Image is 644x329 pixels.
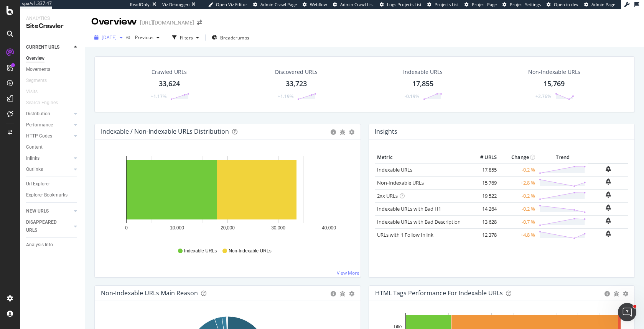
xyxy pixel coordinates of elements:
a: Movements [26,65,79,74]
div: bell-plus [606,205,611,211]
div: Content [26,143,43,151]
div: Non-Indexable URLs Main Reason [101,289,198,297]
text: 40,000 [322,225,336,231]
div: 15,769 [544,79,565,89]
th: # URLS [468,152,499,163]
td: 12,378 [468,228,499,241]
div: Crawled URLs [152,68,187,76]
div: Indexable / Non-Indexable URLs Distribution [101,128,229,135]
td: +4.8 % [499,228,537,241]
th: Metric [375,152,468,163]
button: Breadcrumbs [209,31,252,44]
span: vs [126,34,132,40]
td: 17,855 [468,163,499,177]
div: Inlinks [26,154,40,162]
span: Non-Indexable URLs [229,248,271,254]
div: Visits [26,88,38,96]
a: Content [26,143,79,151]
a: Admin Crawl Page [253,2,297,8]
a: Performance [26,121,72,129]
span: Project Settings [510,2,541,7]
a: NEW URLS [26,207,72,215]
div: Filters [180,34,193,41]
a: Outlinks [26,165,72,174]
td: +2.8 % [499,176,537,189]
td: -0.2 % [499,163,537,177]
a: Webflow [303,2,327,8]
text: 10,000 [170,225,184,231]
a: Indexable URLs with Bad Description [377,218,461,225]
div: Non-Indexable URLs [528,68,580,76]
div: NEW URLS [26,207,49,215]
div: Movements [26,65,50,74]
div: bug [340,129,345,135]
a: URLs with 1 Follow Inlink [377,231,433,238]
td: -0.7 % [499,215,537,228]
a: Visits [26,88,45,96]
div: Indexable URLs [403,68,443,76]
a: Analysis Info [26,241,79,249]
th: Trend [537,152,588,163]
div: Overview [26,54,44,62]
span: Projects List [435,2,459,7]
a: Search Engines [26,99,66,107]
span: Indexable URLs [184,248,217,254]
a: Project Settings [502,2,541,8]
div: 17,855 [412,79,433,89]
a: Project Page [464,2,497,8]
a: View More [337,270,359,276]
a: HTTP Codes [26,132,72,140]
div: circle-info [331,291,336,296]
div: bell-plus [606,218,611,224]
div: Analysis Info [26,241,53,249]
a: Indexable URLs with Bad H1 [377,205,441,212]
div: [URL][DOMAIN_NAME] [140,19,194,26]
div: gear [623,291,628,296]
div: +1.17% [151,93,166,100]
div: HTML Tags Performance for Indexable URLs [375,289,503,297]
td: -0.2 % [499,202,537,215]
div: Analytics [26,15,79,22]
td: 14,264 [468,202,499,215]
a: Admin Page [584,2,615,8]
span: Webflow [310,2,327,7]
a: 2xx URLs [377,192,398,199]
span: Admin Crawl List [340,2,374,7]
button: Previous [132,31,163,44]
td: -0.2 % [499,189,537,202]
svg: A chart. [101,152,354,241]
a: Overview [26,54,79,62]
a: Explorer Bookmarks [26,191,79,199]
span: Breadcrumbs [220,34,249,41]
text: 0 [125,225,128,231]
span: Open in dev [554,2,578,7]
a: Indexable URLs [377,166,412,173]
div: ReadOnly: [130,2,151,8]
div: Overview [91,15,137,28]
a: Url Explorer [26,180,79,188]
div: bell-plus [606,192,611,198]
a: Distribution [26,110,72,118]
div: circle-info [604,291,610,296]
text: 20,000 [221,225,235,231]
iframe: Intercom live chat [618,303,636,321]
span: Open Viz Editor [216,2,247,7]
div: DISAPPEARED URLS [26,218,65,234]
a: DISAPPEARED URLS [26,218,72,234]
a: Open Viz Editor [208,2,247,8]
div: Explorer Bookmarks [26,191,68,199]
div: SiteCrawler [26,22,79,31]
text: 30,000 [271,225,285,231]
div: circle-info [331,129,336,135]
div: bell-plus [606,166,611,172]
div: HTTP Codes [26,132,52,140]
div: bug [614,291,619,296]
div: gear [349,129,354,135]
h4: Insights [375,126,397,137]
td: 13,628 [468,215,499,228]
div: bug [340,291,345,296]
td: 15,769 [468,176,499,189]
span: Admin Page [591,2,615,7]
div: bell-plus [606,178,611,185]
button: [DATE] [91,31,126,44]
